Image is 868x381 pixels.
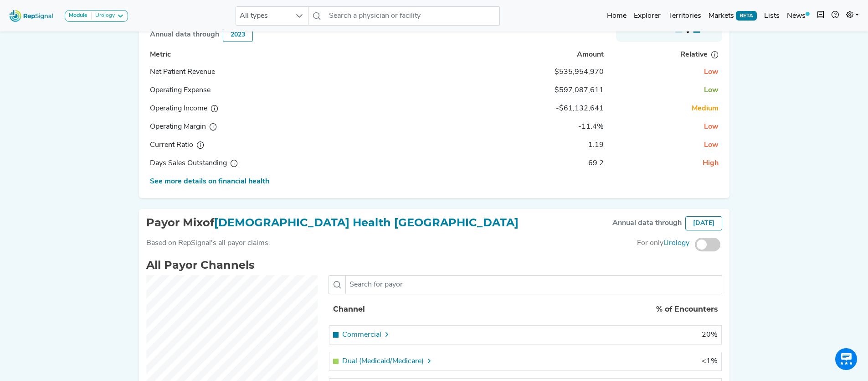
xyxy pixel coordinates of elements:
[663,238,689,259] span: Urology
[703,160,719,167] span: High
[588,160,604,167] span: 69.2
[702,331,718,339] span: 20%
[150,67,241,78] div: Net Patient Revenue
[325,6,499,26] input: Search a physician or facility
[556,105,604,112] span: -$61,132,641
[704,68,719,76] span: Low
[656,305,718,313] span: % of Encounters
[465,47,607,63] th: Amount
[150,140,241,151] div: Current Ratio
[760,7,783,25] a: Lists
[92,12,115,20] div: Urology
[704,87,719,94] span: Low
[146,47,465,63] th: Metric
[736,11,757,20] span: BETA
[637,238,663,259] span: For only
[342,356,424,367] span: Dual (Medicaid/Medicare)
[783,7,813,25] a: News
[203,216,214,229] span: of
[150,29,219,40] div: Annual data through
[342,329,381,340] span: Commercial
[150,85,241,96] div: Operating Expense
[146,172,465,191] td: See more details on financial health
[150,103,241,114] div: Operating Income
[329,294,484,324] th: Channel
[555,87,604,94] span: $597,087,611
[612,218,682,229] div: Annual data through
[588,141,604,149] span: 1.19
[813,7,828,25] button: Intel Book
[692,105,719,112] span: Medium
[705,7,760,25] a: MarketsBETA
[69,13,87,18] strong: Module
[664,7,705,25] a: Territories
[141,259,728,272] h2: All Payor Channels
[702,358,718,365] span: <1%
[630,7,664,25] a: Explorer
[146,238,270,251] div: Based on RepSignal's all payor claims.
[333,356,481,367] div: Dual (Medicaid/Medicare)
[345,275,722,294] input: Search for payor
[704,123,719,130] span: Low
[223,28,253,42] div: 2023
[555,68,604,76] span: $535,954,970
[236,7,291,25] span: All types
[607,47,722,63] th: Relative
[578,123,604,130] span: -11.4%
[685,216,722,230] div: [DATE]
[150,158,241,169] div: Days Sales Outstanding
[150,121,241,132] div: Operating Margin
[65,10,128,22] button: ModuleUrology
[146,216,519,230] h2: Payor Mix
[214,216,519,229] span: [DEMOGRAPHIC_DATA] Health [GEOGRAPHIC_DATA]
[603,7,630,25] a: Home
[333,329,481,340] div: Commercial
[704,141,719,149] span: Low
